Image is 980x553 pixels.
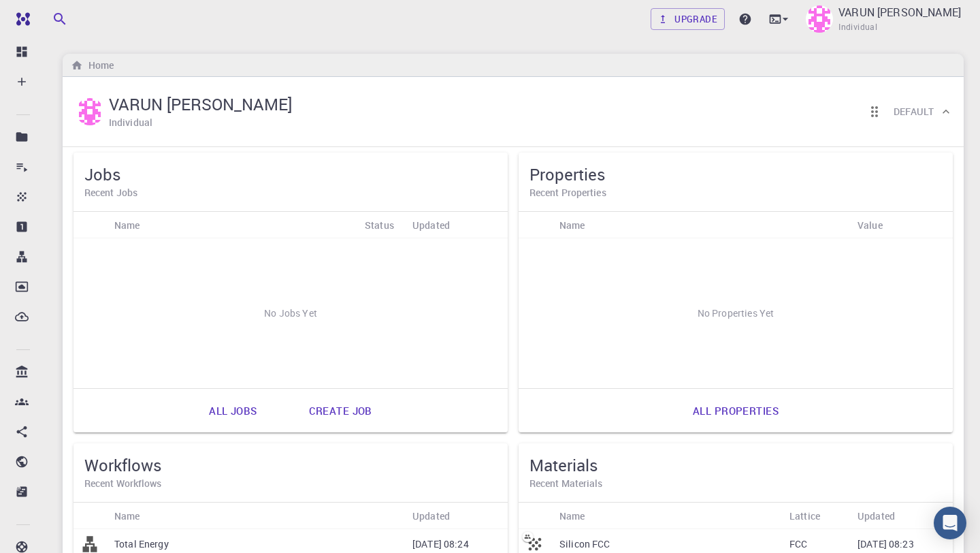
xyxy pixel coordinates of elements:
[109,115,152,130] h6: Individual
[851,503,953,529] div: Updated
[861,98,888,125] button: Reorder cards
[412,537,469,551] p: [DATE] 08:24
[789,503,820,529] div: Lattice
[783,503,851,529] div: Lattice
[651,8,725,30] a: Upgrade
[519,503,553,529] div: Icon
[63,77,964,147] div: VARUN LEJU CHACKOVARUN [PERSON_NAME]IndividualReorder cardsDefault
[553,503,783,529] div: Name
[11,12,30,26] img: logo
[84,476,497,491] h6: Recent Workflows
[73,212,108,238] div: Icon
[553,212,851,238] div: Name
[806,5,833,33] img: VARUN LEJU CHACKO
[114,212,140,238] div: Name
[76,98,103,125] img: VARUN LEJU CHACKO
[559,503,585,529] div: Name
[73,238,508,388] div: No Jobs Yet
[857,503,895,529] div: Updated
[559,537,610,551] p: Silicon FCC
[857,537,914,551] p: [DATE] 08:23
[838,20,877,34] span: Individual
[412,503,450,529] div: Updated
[294,394,387,427] a: Create job
[934,507,966,539] div: Open Intercom Messenger
[789,537,807,551] p: FCC
[851,212,953,238] div: Value
[678,394,794,427] a: All properties
[68,58,116,73] nav: breadcrumb
[838,4,961,20] p: VARUN [PERSON_NAME]
[529,476,942,491] h6: Recent Materials
[559,212,585,238] div: Name
[406,503,508,529] div: Updated
[73,503,108,529] div: Icon
[406,212,508,238] div: Updated
[84,185,497,200] h6: Recent Jobs
[83,58,114,73] h6: Home
[519,238,953,388] div: No Properties Yet
[108,212,358,238] div: Name
[365,212,394,238] div: Status
[194,394,272,427] a: All jobs
[519,212,553,238] div: Icon
[84,163,497,185] h5: Jobs
[358,212,406,238] div: Status
[108,503,406,529] div: Name
[114,537,169,551] p: Total Energy
[84,454,497,476] h5: Workflows
[529,163,942,185] h5: Properties
[412,212,450,238] div: Updated
[857,212,883,238] div: Value
[529,454,942,476] h5: Materials
[529,185,942,200] h6: Recent Properties
[109,93,292,115] h5: VARUN [PERSON_NAME]
[894,104,934,119] h6: Default
[114,503,140,529] div: Name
